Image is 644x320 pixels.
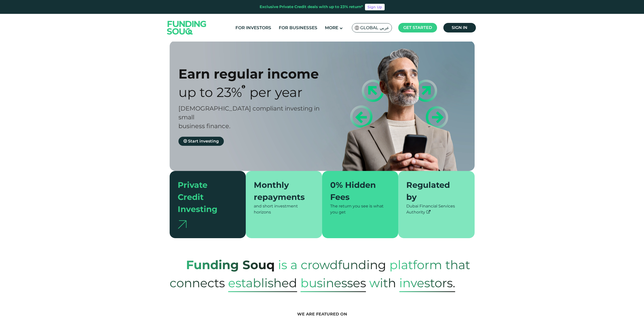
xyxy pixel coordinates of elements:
a: For Businesses [278,24,319,32]
span: More [325,25,338,30]
div: and short investment horizons [254,203,314,215]
span: Investors. [399,274,455,292]
div: Earn regular income [178,66,331,82]
img: SA Flag [355,26,359,30]
img: arrow [178,220,187,229]
a: Sign Up [365,4,385,10]
span: is a crowdfunding [278,253,386,277]
span: platform that connects [170,253,470,295]
span: Global عربي [360,25,389,31]
span: [DEMOGRAPHIC_DATA] compliant investing in small business finance. [178,105,320,130]
div: Exclusive Private Credit deals with up to 23% return* [260,4,363,10]
a: For Investors [234,24,272,32]
div: Regulated by [406,179,461,203]
div: 0% Hidden Fees [330,179,384,203]
div: Dubai Financial Services Authority [406,203,467,215]
a: Sign in [443,23,476,32]
img: Logo [162,15,211,40]
i: 23% IRR (expected) ~ 15% Net yield (expected) [242,85,245,89]
span: Per Year [250,84,302,100]
span: Businesses [300,274,366,292]
div: Private Credit Investing [178,179,232,215]
span: established [228,274,297,292]
span: Start investing [188,139,219,144]
strong: Funding Souq [186,258,275,272]
span: with [369,271,396,295]
div: Monthly repayments [254,179,308,203]
div: The return you see is what you get [330,203,390,215]
a: Start investing [178,137,224,146]
span: We are featured on [297,312,347,316]
span: Sign in [452,25,467,30]
span: Up to 23% [178,84,242,100]
span: Get started [403,25,432,30]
